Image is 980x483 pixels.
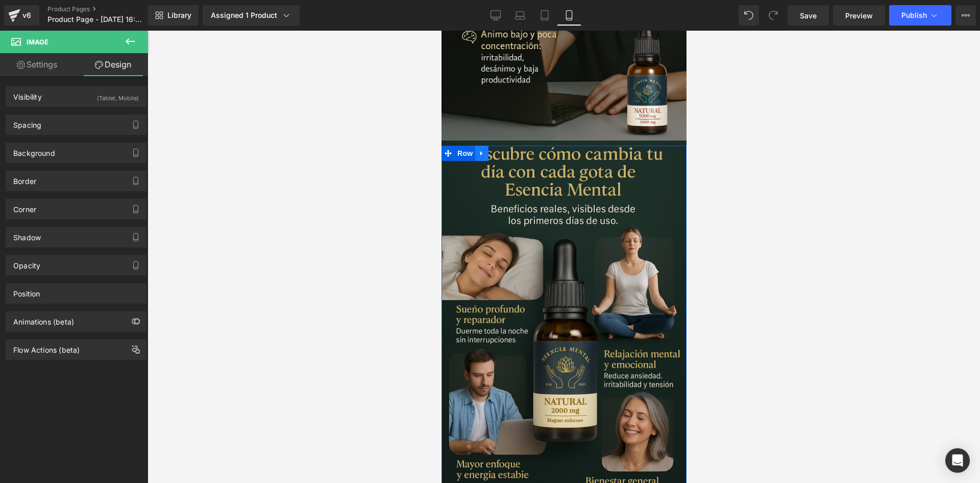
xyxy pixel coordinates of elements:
a: Desktop [483,5,508,26]
span: Preview [845,10,873,21]
div: Opacity [13,256,40,270]
div: Shadow [13,227,41,242]
span: Library [167,11,191,20]
div: (Tablet, Mobile) [97,87,139,104]
a: Design [76,53,150,76]
span: Save [800,10,817,21]
div: Open Intercom Messenger [945,448,970,473]
button: Publish [889,5,951,26]
span: Row [13,115,34,130]
span: Product Page - [DATE] 16:41:53 [47,15,145,24]
a: Expand / Collapse [34,115,47,130]
span: Publish [901,11,927,19]
div: Visibility [13,87,42,101]
div: Corner [13,199,36,214]
a: Mobile [557,5,581,26]
div: Background [13,143,55,157]
div: v6 [20,9,33,22]
button: Undo [739,5,759,26]
a: New Library [148,5,199,26]
a: Tablet [532,5,557,26]
div: Flow Actions (beta) [13,340,80,354]
a: Product Pages [47,5,165,13]
div: Assigned 1 Product [211,10,291,20]
span: Image [27,38,48,46]
button: More [955,5,976,26]
div: Position [13,284,40,298]
a: v6 [4,5,39,26]
div: Border [13,171,36,186]
a: Laptop [508,5,532,26]
div: Animations (beta) [13,312,74,326]
div: Spacing [13,115,41,129]
button: Redo [763,5,783,26]
a: Preview [833,5,885,26]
